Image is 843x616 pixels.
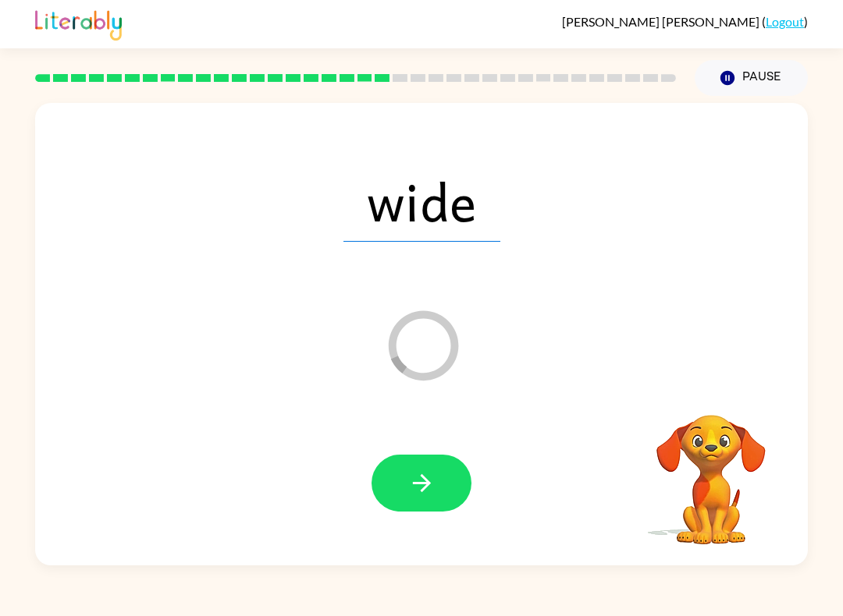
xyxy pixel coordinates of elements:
div: ( ) [562,14,808,29]
img: Literably [35,6,122,41]
a: Logout [766,14,804,29]
span: [PERSON_NAME] [PERSON_NAME] [562,14,762,29]
span: wide [343,161,500,242]
video: Your browser must support playing .mp4 files to use Literably. Please try using another browser. [633,391,789,547]
button: Pause [695,60,808,96]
